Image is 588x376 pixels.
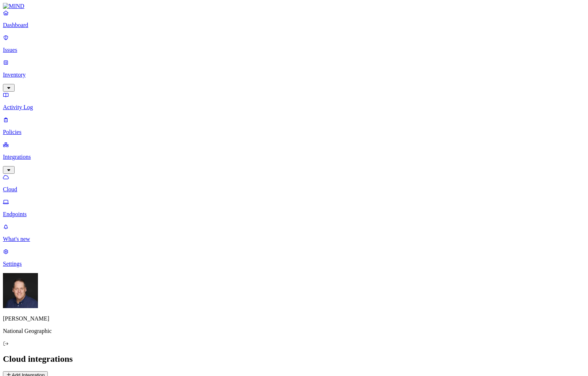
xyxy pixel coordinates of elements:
[3,236,585,242] p: What's new
[3,154,585,160] p: Integrations
[3,34,585,53] a: Issues
[3,116,585,135] a: Policies
[3,104,585,111] p: Activity Log
[3,273,38,308] img: Mark DeCarlo
[3,22,585,28] p: Dashboard
[3,186,585,193] p: Cloud
[3,199,585,218] a: Endpoints
[3,72,585,78] p: Inventory
[3,354,585,364] h2: Cloud integrations
[3,315,585,322] p: [PERSON_NAME]
[3,92,585,111] a: Activity Log
[3,3,24,9] img: MIND
[3,211,585,218] p: Endpoints
[3,47,585,53] p: Issues
[3,261,585,267] p: Settings
[3,328,585,334] p: National Geographic
[3,9,585,28] a: Dashboard
[3,129,585,135] p: Policies
[3,141,585,173] a: Integrations
[3,3,585,9] a: MIND
[3,223,585,242] a: What's new
[3,59,585,91] a: Inventory
[3,248,585,267] a: Settings
[3,174,585,193] a: Cloud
